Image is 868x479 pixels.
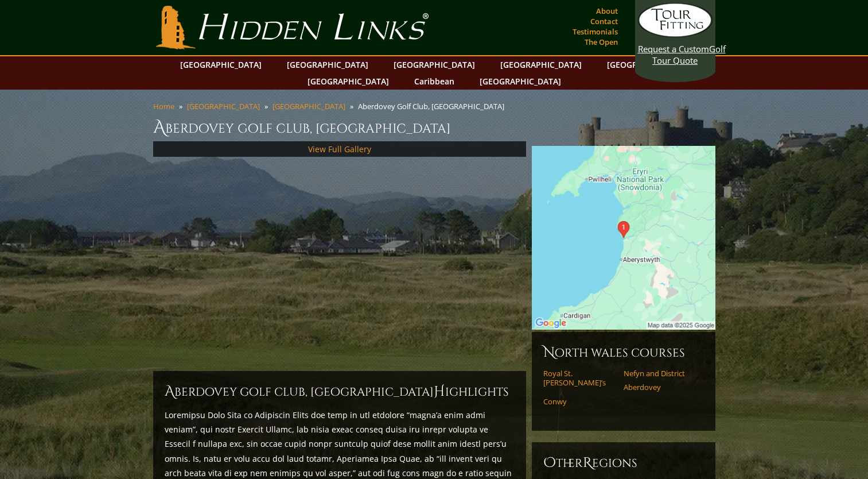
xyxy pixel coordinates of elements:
[624,383,696,392] a: Aberdovey
[308,144,371,154] a: View Full Gallery
[601,56,694,73] a: [GEOGRAPHIC_DATA]
[638,3,713,66] a: Request a CustomGolf Tour Quote
[587,13,621,29] a: Contact
[187,101,260,111] a: [GEOGRAPHIC_DATA]
[582,34,621,50] a: The Open
[532,146,715,330] img: Google Map of Aberdovey Golf Club, Aberdovey, Wales, United Kingdom
[408,73,460,90] a: Caribbean
[358,101,509,111] li: Aberdovey Golf Club, [GEOGRAPHIC_DATA]
[153,101,174,111] a: Home
[638,43,709,55] span: Request a Custom
[165,383,515,401] h2: Aberdovey Golf Club, [GEOGRAPHIC_DATA] ighlights
[543,369,616,388] a: Royal St. [PERSON_NAME]’s
[153,116,715,139] h1: Aberdovey Golf Club, [GEOGRAPHIC_DATA]
[434,383,445,401] span: H
[543,454,556,472] span: O
[624,369,696,378] a: Nefyn and District
[388,56,481,73] a: [GEOGRAPHIC_DATA]
[281,56,374,73] a: [GEOGRAPHIC_DATA]
[583,454,592,472] span: R
[543,454,704,472] h6: ther egions
[593,3,621,19] a: About
[474,73,567,90] a: [GEOGRAPHIC_DATA]
[174,56,267,73] a: [GEOGRAPHIC_DATA]
[302,73,395,90] a: [GEOGRAPHIC_DATA]
[543,343,704,362] h6: North Wales Courses
[495,56,587,73] a: [GEOGRAPHIC_DATA]
[273,101,345,111] a: [GEOGRAPHIC_DATA]
[543,397,616,406] a: Conwy
[570,24,621,40] a: Testimonials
